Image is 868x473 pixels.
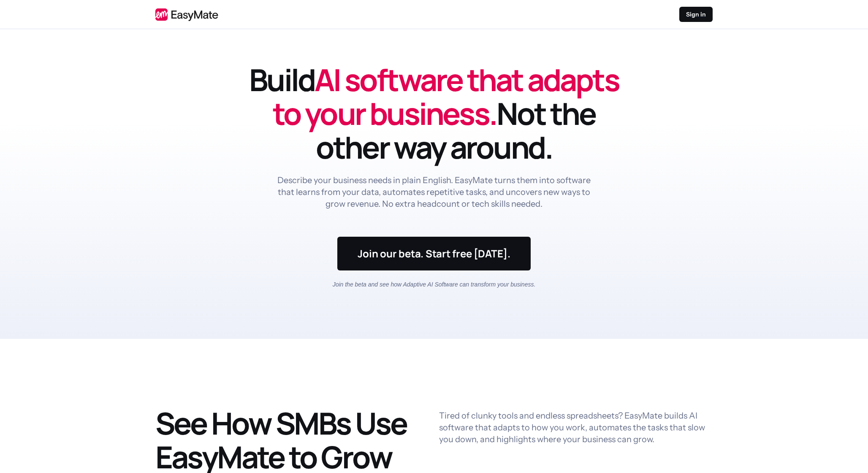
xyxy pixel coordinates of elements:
p: Tired of clunky tools and endless spreadsheets? EasyMate builds AI software that adapts to how yo... [439,410,713,445]
p: Describe your business needs in plain English. EasyMate turns them into software that learns from... [275,174,593,210]
span: AI software that adapts to your business. [273,59,619,134]
em: Join the beta and see how Adaptive AI Software can transform your business. [333,281,536,288]
a: Sign in [679,7,713,22]
h1: Build Not the other way around. [248,63,620,164]
img: EasyMate logo [155,8,218,21]
p: Sign in [686,10,706,19]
